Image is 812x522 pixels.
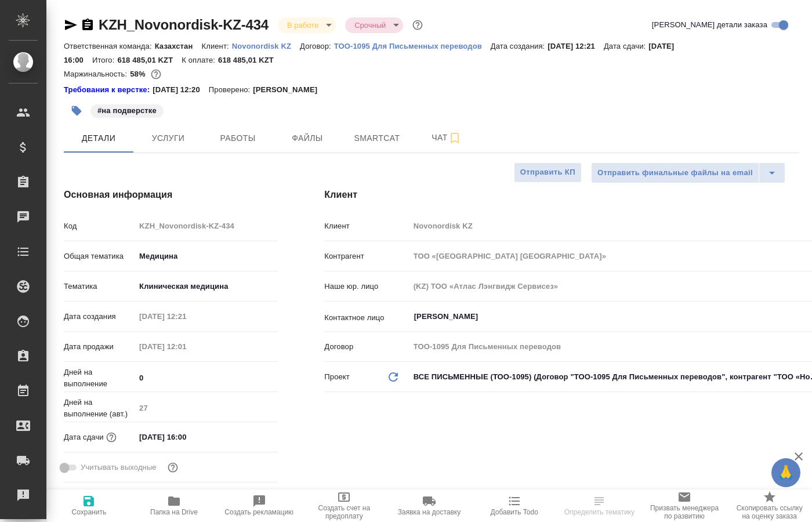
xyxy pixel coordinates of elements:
[64,341,135,353] p: Дата продажи
[64,367,135,390] p: Дней на выполнение
[148,67,164,82] button: 24140.72 RUB; 5680.00 UAH; 0.00 KZT;
[135,308,237,325] input: Пустое поле
[92,56,117,64] p: Итого:
[520,166,575,179] span: Отправить КП
[64,84,153,96] div: Нажми, чтобы открыть папку с инструкцией
[71,131,126,146] span: Детали
[472,490,557,522] button: Добавить Todo
[117,56,182,64] p: 618 485,01 KZT
[64,311,135,322] p: Дата создания
[64,42,155,50] p: Ответственная команда:
[64,220,135,232] p: Код
[349,131,405,146] span: Smartcat
[64,188,278,202] h4: Основная информация
[135,429,237,445] input: ✎ Введи что-нибудь
[64,98,89,124] button: Добавить тэг
[387,490,472,522] button: Заявка на доставку
[300,42,334,50] p: Договор:
[324,371,350,383] p: Проект
[182,56,218,64] p: К оплате:
[334,42,491,50] p: ТОО-1095 Для Письменных переводов
[99,17,269,32] a: KZH_Novonordisk-KZ-434
[324,220,409,232] p: Клиент
[309,504,380,520] span: Создать счет на предоплату
[155,42,202,50] p: Казахстан
[153,84,209,96] p: [DATE] 12:20
[642,490,727,522] button: Призвать менеджера по развитию
[253,84,326,96] p: [PERSON_NAME]
[209,84,253,96] p: Проверено:
[776,461,796,485] span: 🙏
[224,508,293,516] span: Создать рекламацию
[410,17,425,32] button: Доп статусы указывают на важность/срочность заказа
[334,41,491,50] a: ТОО-1095 Для Письменных переводов
[734,504,805,520] span: Скопировать ссылку на оценку заказа
[135,400,278,416] input: Пустое поле
[132,490,217,522] button: Папка на Drive
[419,130,474,145] span: Чат
[135,369,278,386] input: ✎ Введи что-нибудь
[81,18,95,32] button: Скопировать ссылку
[398,508,461,516] span: Заявка на доставку
[727,490,812,522] button: Скопировать ссылку на оценку заказа
[81,462,157,473] span: Учитывать выходные
[46,490,132,522] button: Сохранить
[64,397,135,420] p: Дней на выполнение (авт.)
[324,251,409,262] p: Контрагент
[597,166,753,180] span: Отправить финальные файлы на email
[604,42,648,50] p: Дата сдачи:
[278,17,336,33] div: В работе
[232,41,300,50] a: Novonordisk KZ
[201,42,231,50] p: Клиент:
[216,490,302,522] button: Создать рекламацию
[64,251,135,262] p: Общая тематика
[135,277,278,296] div: Клиническая медицина
[64,70,130,78] p: Маржинальность:
[72,508,107,516] span: Сохранить
[448,131,462,145] svg: Подписаться
[64,18,78,32] button: Скопировать ссылку для ЯМессенджера
[210,131,266,146] span: Работы
[345,17,403,33] div: В работе
[324,312,409,324] p: Контактное лицо
[140,131,196,146] span: Услуги
[280,131,335,146] span: Файлы
[104,430,119,445] button: Если добавить услуги и заполнить их объемом, то дата рассчитается автоматически
[351,20,389,30] button: Срочный
[64,432,104,443] p: Дата сдачи
[564,508,635,516] span: Определить тематику
[514,162,582,183] button: Отправить КП
[771,458,800,487] button: 🙏
[490,508,538,516] span: Добавить Todo
[324,188,799,202] h4: Клиент
[135,217,278,234] input: Пустое поле
[64,281,135,292] p: Тематика
[548,42,604,50] p: [DATE] 12:21
[557,490,642,522] button: Определить тематику
[232,42,300,50] p: Novonordisk KZ
[130,70,148,78] p: 58%
[284,20,322,30] button: В работе
[135,338,237,355] input: Пустое поле
[591,162,785,183] div: split button
[302,490,387,522] button: Создать счет на предоплату
[97,105,157,117] p: #на подверстке
[652,19,767,31] span: [PERSON_NAME] детали заказа
[591,162,759,183] button: Отправить финальные файлы на email
[491,42,548,50] p: Дата создания:
[649,504,720,520] span: Призвать менеджера по развитию
[64,84,153,96] a: Требования к верстке:
[150,508,198,516] span: Папка на Drive
[165,460,180,475] button: Выбери, если сб и вс нужно считать рабочими днями для выполнения заказа.
[324,341,409,353] p: Договор
[324,281,409,292] p: Наше юр. лицо
[218,56,282,64] p: 618 485,01 KZT
[89,105,165,115] span: на подверстке
[135,246,278,266] div: Медицина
